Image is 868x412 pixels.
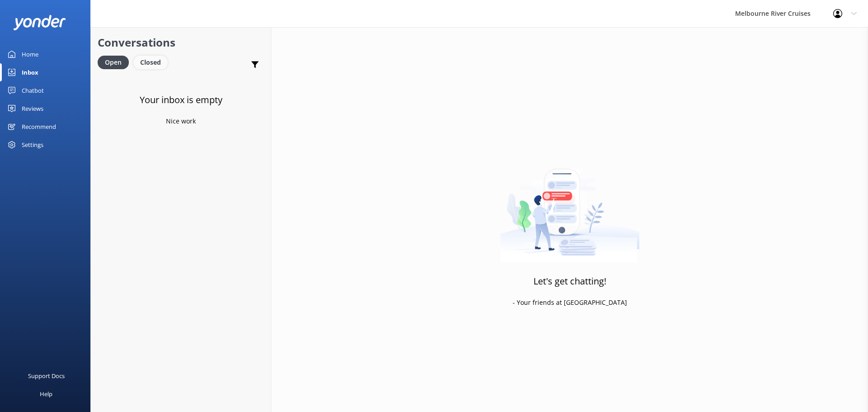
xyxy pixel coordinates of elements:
[40,385,52,403] div: Help
[22,118,56,136] div: Recommend
[22,136,43,154] div: Settings
[133,56,168,69] div: Closed
[98,56,129,69] div: Open
[22,63,38,81] div: Inbox
[22,45,38,63] div: Home
[533,274,606,289] h3: Let's get chatting!
[22,99,43,118] div: Reviews
[14,15,66,30] img: yonder-white-logo.png
[166,116,196,126] p: Nice work
[500,150,640,263] img: artwork of a man stealing a conversation from at giant smartphone
[22,81,44,99] div: Chatbot
[133,57,172,67] a: Closed
[28,367,65,385] div: Support Docs
[140,93,222,107] h3: Your inbox is empty
[513,298,627,308] p: - Your friends at [GEOGRAPHIC_DATA]
[98,57,133,67] a: Open
[98,34,264,51] h2: Conversations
